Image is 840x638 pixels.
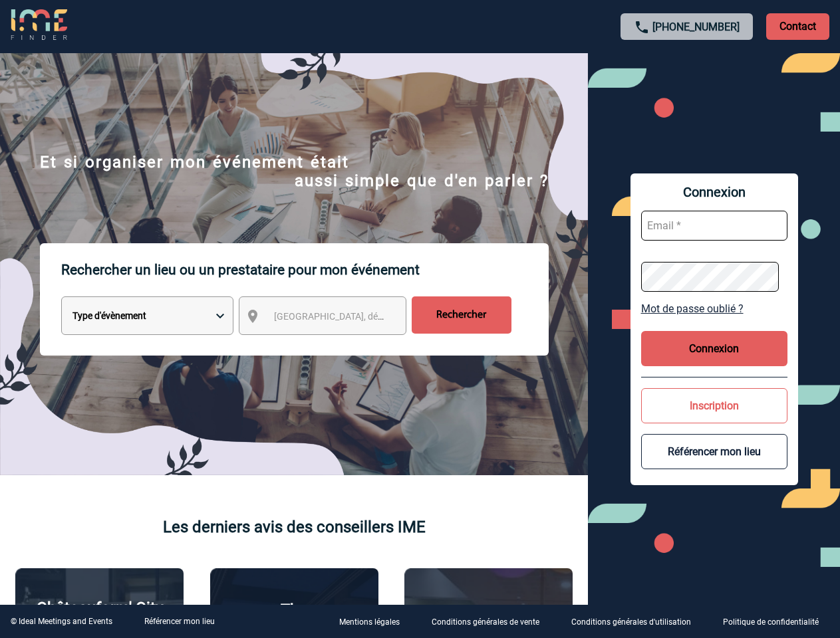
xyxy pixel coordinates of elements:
p: Conditions générales de vente [432,618,539,627]
p: Politique de confidentialité [723,618,819,627]
div: © Ideal Meetings and Events [11,617,112,626]
a: Référencer mon lieu [144,617,215,626]
a: Politique de confidentialité [712,615,840,628]
p: Conditions générales d'utilisation [571,618,691,627]
a: Mentions légales [329,615,421,628]
p: Mentions légales [339,618,400,627]
a: Conditions générales d'utilisation [561,615,712,628]
a: Conditions générales de vente [421,615,561,628]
